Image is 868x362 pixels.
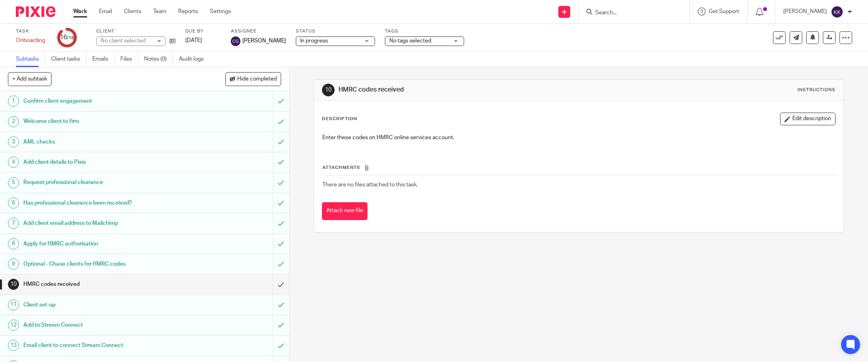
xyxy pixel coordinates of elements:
[8,238,19,249] div: 8
[101,37,152,45] div: No client selected
[16,52,45,67] a: Subtasks
[60,33,74,42] div: 16
[23,339,185,351] h1: Email client to connect Stream Connect
[242,37,286,45] span: [PERSON_NAME]
[798,87,836,93] div: Instructions
[8,197,19,209] div: 6
[23,176,185,188] h1: Request professional clearance
[237,76,277,82] span: Hide completed
[231,28,286,34] label: Assignee
[322,182,418,188] span: There are no files attached to this task.
[709,9,739,14] span: Get Support
[185,28,221,34] label: Due by
[23,278,185,290] h1: HMRC codes received
[783,8,827,15] p: [PERSON_NAME]
[322,202,367,220] button: Attach new file
[96,28,175,34] label: Client
[296,28,375,34] label: Status
[8,72,51,86] button: + Add subtask
[185,38,202,43] span: [DATE]
[322,165,360,170] span: Attachments
[23,136,185,148] h1: AML checks
[92,52,114,67] a: Emails
[8,218,19,229] div: 7
[8,116,19,127] div: 2
[322,84,335,96] div: 10
[389,38,431,44] span: No tags selected
[8,259,19,270] div: 9
[831,6,843,18] img: svg%3E
[385,28,464,34] label: Tags
[23,95,185,107] h1: Confirm client engagement
[210,8,231,15] a: Settings
[124,8,141,15] a: Clients
[16,6,55,17] img: Pixie
[23,319,185,331] h1: Add to Streem Connect
[23,258,185,270] h1: Optional - Chase clients for HMRC codes
[144,52,173,67] a: Notes (0)
[178,8,198,15] a: Reports
[99,8,112,15] a: Email
[23,217,185,229] h1: Add client email address to Mailchimp
[23,115,185,127] h1: Welcome client to firm
[23,156,185,168] h1: Add client details to Pixie
[8,340,19,351] div: 13
[16,36,48,44] div: Onboarding
[73,8,87,15] a: Work
[153,8,166,15] a: Team
[179,52,209,67] a: Audit logs
[8,279,19,290] div: 10
[8,299,19,310] div: 11
[23,299,185,311] h1: Client set-up
[8,177,19,188] div: 5
[322,116,357,122] p: Description
[67,36,74,40] small: /18
[8,157,19,168] div: 4
[23,238,185,250] h1: Apply for HMRC authorisation
[51,52,86,67] a: Client tasks
[16,28,48,34] label: Task
[120,52,138,67] a: Files
[322,134,836,142] p: Enter these codes on HMRC online services account.
[300,38,328,44] span: In progress
[225,72,281,86] button: Hide completed
[23,197,185,209] h1: Has professional clearance been received?
[594,10,666,17] input: Search
[780,113,836,125] button: Edit description
[8,136,19,147] div: 3
[8,320,19,331] div: 12
[231,36,240,46] img: svg%3E
[339,86,596,94] h1: HMRC codes received
[8,96,19,107] div: 1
